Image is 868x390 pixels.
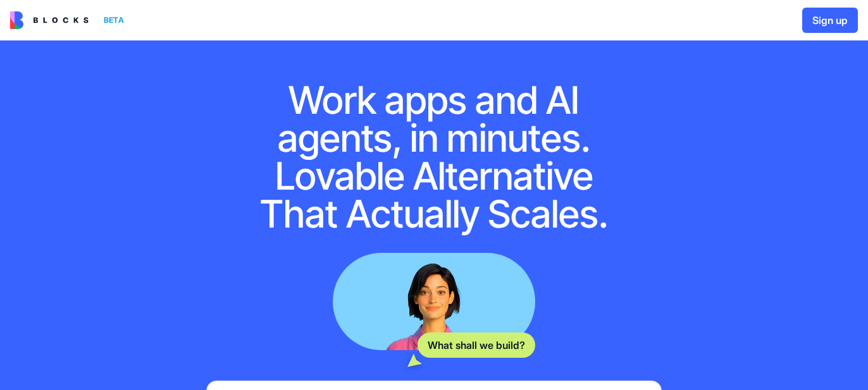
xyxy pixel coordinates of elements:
[10,11,129,29] a: BETA
[10,11,89,29] img: logo
[802,8,858,33] button: Sign up
[252,81,616,233] h1: Work apps and AI agents, in minutes. Lovable Alternative That Actually Scales.
[99,11,129,29] div: BETA
[418,332,535,358] div: What shall we build?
